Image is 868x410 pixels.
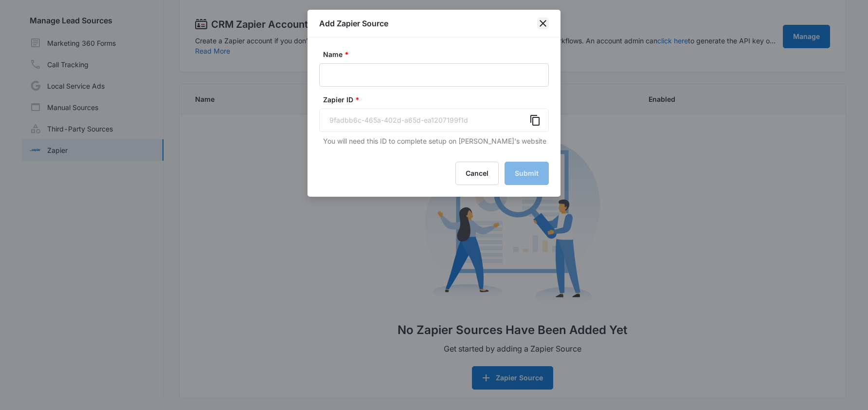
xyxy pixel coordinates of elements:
[537,18,549,29] button: close
[323,94,553,105] label: Zapier ID
[455,162,499,185] button: Cancel
[319,18,388,29] h1: Add Zapier Source
[323,49,553,59] label: Name
[527,112,543,128] button: Copy
[323,136,549,146] p: You will need this ID to complete setup on [PERSON_NAME]'s website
